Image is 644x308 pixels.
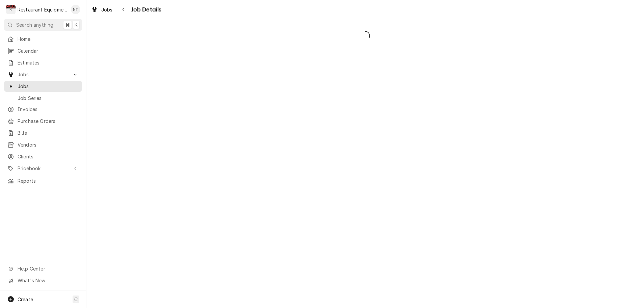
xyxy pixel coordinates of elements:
a: Job Series [4,93,82,104]
div: Nick Tussey's Avatar [71,5,80,14]
span: Job Series [18,95,79,102]
span: Job Details [129,5,162,14]
div: NT [71,5,80,14]
span: Purchase Orders [18,118,79,125]
a: Go to What's New [4,275,82,286]
a: Estimates [4,57,82,68]
span: Jobs [18,83,79,90]
span: ⌘ [65,21,70,28]
a: Go to Help Center [4,263,82,274]
span: Help Center [18,265,78,272]
div: R [6,5,16,14]
a: Reports [4,175,82,186]
a: Jobs [88,4,115,15]
a: Bills [4,127,82,138]
button: Search anything⌘K [4,19,82,31]
span: Pricebook [18,165,69,172]
span: C [74,296,78,303]
span: Clients [18,153,79,160]
span: Bills [18,129,79,136]
a: Jobs [4,81,82,92]
span: Calendar [18,47,79,54]
span: What's New [18,277,78,284]
button: Navigate back [118,4,129,15]
a: Go to Jobs [4,69,82,80]
span: K [75,21,78,28]
a: Home [4,33,82,45]
div: Restaurant Equipment Diagnostics [18,6,67,13]
a: Vendors [4,139,82,150]
a: Clients [4,151,82,162]
span: Jobs [18,71,69,78]
span: Loading... [86,29,644,43]
span: Search anything [16,21,53,28]
div: Restaurant Equipment Diagnostics's Avatar [6,5,16,14]
span: Estimates [18,59,79,66]
span: Create [18,297,33,302]
a: Invoices [4,104,82,115]
span: Jobs [101,6,113,13]
span: Invoices [18,106,79,113]
a: Purchase Orders [4,115,82,127]
a: Go to Pricebook [4,163,82,174]
span: Reports [18,177,79,184]
a: Calendar [4,45,82,56]
span: Home [18,35,79,43]
span: Vendors [18,141,79,148]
